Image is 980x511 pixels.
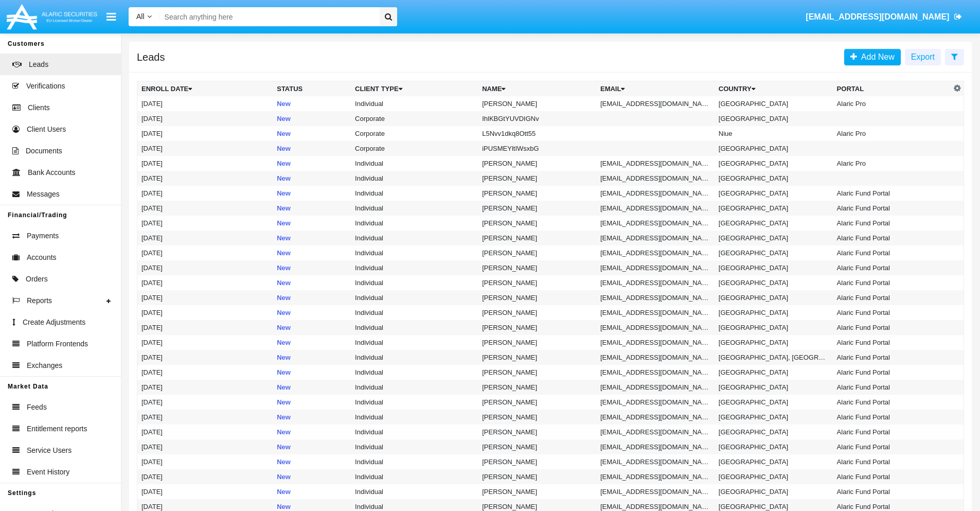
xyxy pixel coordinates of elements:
td: [EMAIL_ADDRESS][DOMAIN_NAME] [596,335,715,350]
td: New [273,201,351,216]
td: New [273,245,351,260]
td: New [273,335,351,350]
td: [EMAIL_ADDRESS][DOMAIN_NAME] [596,96,715,111]
td: [EMAIL_ADDRESS][DOMAIN_NAME] [596,305,715,320]
td: Individual [351,245,478,260]
td: Individual [351,350,478,365]
td: [GEOGRAPHIC_DATA] [715,320,833,335]
span: Event History [27,467,69,478]
td: [DATE] [137,275,273,290]
td: New [273,380,351,395]
span: All [136,12,145,21]
td: New [273,156,351,171]
td: [DATE] [137,335,273,350]
td: [DATE] [137,216,273,231]
td: [EMAIL_ADDRESS][DOMAIN_NAME] [596,156,715,171]
td: Individual [351,96,478,111]
td: [GEOGRAPHIC_DATA] [715,201,833,216]
td: New [273,186,351,201]
td: [EMAIL_ADDRESS][DOMAIN_NAME] [596,380,715,395]
td: [GEOGRAPHIC_DATA] [715,245,833,260]
td: [PERSON_NAME] [478,380,596,395]
td: [PERSON_NAME] [478,245,596,260]
td: [EMAIL_ADDRESS][DOMAIN_NAME] [596,350,715,365]
span: Payments [27,231,59,241]
td: [DATE] [137,260,273,275]
td: New [273,216,351,231]
td: New [273,350,351,365]
td: Alaric Fund Portal [833,350,951,365]
td: [EMAIL_ADDRESS][DOMAIN_NAME] [596,410,715,425]
th: Country [715,81,833,97]
td: Alaric Fund Portal [833,245,951,260]
td: Alaric Fund Portal [833,186,951,201]
td: Alaric Fund Portal [833,410,951,425]
td: [PERSON_NAME] [478,425,596,439]
td: [DATE] [137,469,273,484]
td: [PERSON_NAME] [478,290,596,305]
button: Export [905,49,941,65]
td: [PERSON_NAME] [478,260,596,275]
td: Alaric Fund Portal [833,425,951,439]
td: Alaric Fund Portal [833,201,951,216]
td: [GEOGRAPHIC_DATA] [715,425,833,439]
td: Individual [351,231,478,245]
span: [EMAIL_ADDRESS][DOMAIN_NAME] [806,12,949,21]
td: New [273,425,351,439]
td: [EMAIL_ADDRESS][DOMAIN_NAME] [596,439,715,454]
td: New [273,126,351,141]
td: Individual [351,425,478,439]
td: Alaric Fund Portal [833,484,951,499]
td: Alaric Fund Portal [833,469,951,484]
td: Individual [351,260,478,275]
th: Name [478,81,596,97]
td: [PERSON_NAME] [478,320,596,335]
td: New [273,111,351,126]
td: [PERSON_NAME] [478,410,596,425]
td: [EMAIL_ADDRESS][DOMAIN_NAME] [596,260,715,275]
td: [DATE] [137,231,273,245]
td: [DATE] [137,111,273,126]
td: Individual [351,335,478,350]
td: [GEOGRAPHIC_DATA] [715,111,833,126]
td: [EMAIL_ADDRESS][DOMAIN_NAME] [596,320,715,335]
td: [EMAIL_ADDRESS][DOMAIN_NAME] [596,231,715,245]
td: [EMAIL_ADDRESS][DOMAIN_NAME] [596,186,715,201]
td: Individual [351,216,478,231]
span: Entitlement reports [27,424,87,434]
td: Alaric Fund Portal [833,365,951,380]
td: [PERSON_NAME] [478,395,596,410]
td: [GEOGRAPHIC_DATA] [715,186,833,201]
td: [GEOGRAPHIC_DATA] [715,216,833,231]
td: [PERSON_NAME] [478,201,596,216]
span: Bank Accounts [28,167,76,178]
span: Clients [28,102,50,113]
td: [EMAIL_ADDRESS][DOMAIN_NAME] [596,171,715,186]
span: Platform Frontends [27,339,88,349]
td: [GEOGRAPHIC_DATA] [715,410,833,425]
td: [DATE] [137,350,273,365]
td: [EMAIL_ADDRESS][DOMAIN_NAME] [596,395,715,410]
td: [DATE] [137,410,273,425]
td: Individual [351,454,478,469]
td: [EMAIL_ADDRESS][DOMAIN_NAME] [596,201,715,216]
td: [GEOGRAPHIC_DATA] [715,260,833,275]
td: Alaric Pro [833,126,951,141]
td: New [273,231,351,245]
td: [GEOGRAPHIC_DATA] [715,484,833,499]
td: New [273,454,351,469]
td: [PERSON_NAME] [478,156,596,171]
td: [GEOGRAPHIC_DATA] [715,335,833,350]
td: Individual [351,275,478,290]
h5: Leads [137,53,165,61]
td: New [273,395,351,410]
input: Search [159,7,376,26]
td: [DATE] [137,320,273,335]
td: New [273,410,351,425]
td: [PERSON_NAME] [478,305,596,320]
span: Create Adjustments [23,317,85,328]
td: [GEOGRAPHIC_DATA] [715,171,833,186]
td: New [273,275,351,290]
td: New [273,365,351,380]
td: [GEOGRAPHIC_DATA] [715,141,833,156]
